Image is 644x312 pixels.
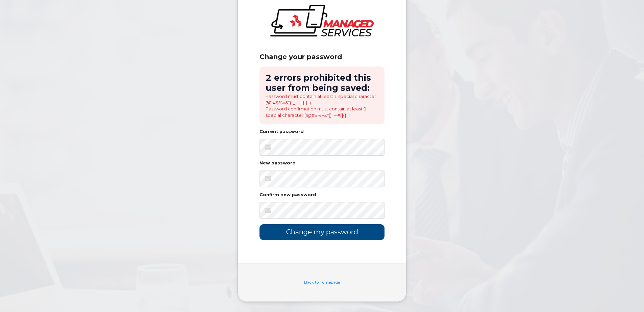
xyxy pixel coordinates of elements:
h2: 2 errors prohibited this user from being saved: [266,73,378,93]
img: logo-large.png [270,5,374,36]
li: Password must contain at least 1 special character (!@#$%^&*()_+-=[]{}|') [266,93,378,106]
label: New password [259,161,296,165]
label: Current password [259,130,304,134]
label: Confirm new password [259,193,316,197]
input: Change my password [259,224,385,240]
a: Back to homepage [304,280,340,285]
div: Change your password [259,53,385,61]
li: Password confirmation must contain at least 1 special character (!@#$%^&*()_+-=[]{}|') [266,106,378,118]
